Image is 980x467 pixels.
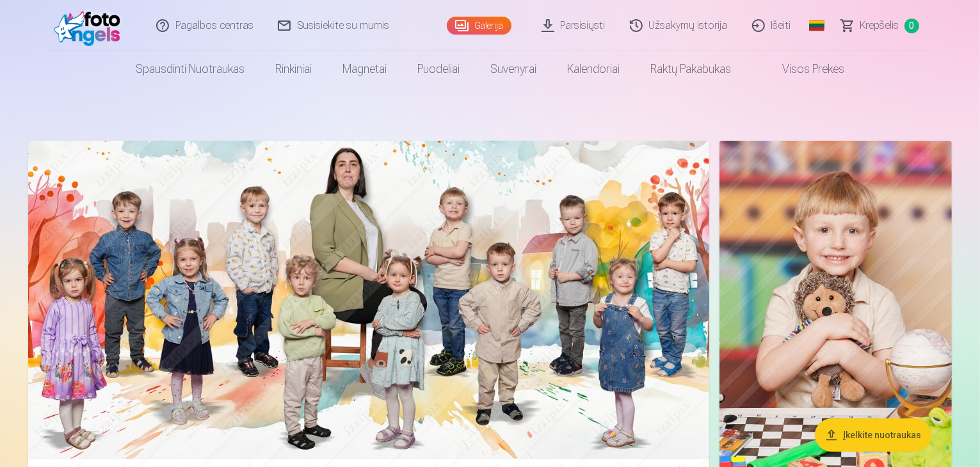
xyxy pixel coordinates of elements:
a: Rinkiniai [260,51,327,87]
a: Puodeliai [402,51,475,87]
button: Įkelkite nuotraukas [815,418,931,452]
span: Krepšelis [860,18,899,33]
a: Visos prekės [746,51,860,87]
span: 0 [904,19,919,33]
a: Raktų pakabukas [635,51,746,87]
a: Galerija [447,17,511,35]
a: Kalendoriai [552,51,635,87]
a: Spausdinti nuotraukas [120,51,260,87]
img: /fa5 [54,5,127,46]
a: Magnetai [327,51,402,87]
a: Suvenyrai [475,51,552,87]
